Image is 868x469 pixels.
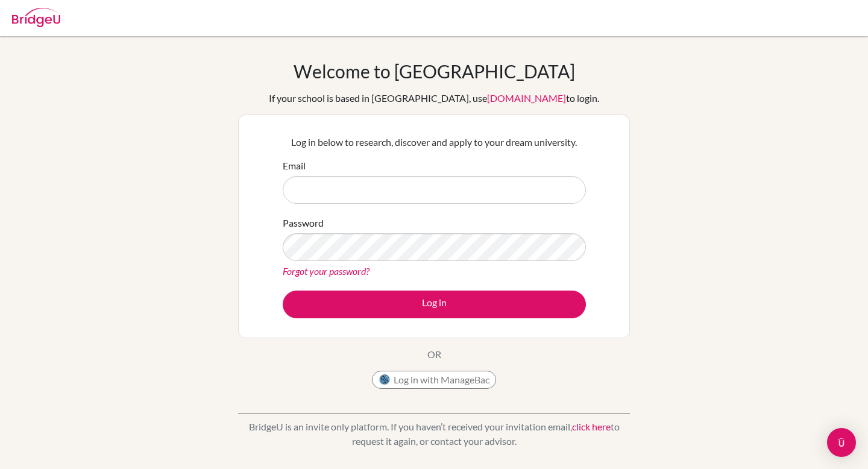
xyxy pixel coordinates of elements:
a: click here [572,421,611,432]
div: Open Intercom Messenger [827,428,856,457]
button: Log in [283,291,586,318]
p: OR [427,347,441,362]
div: If your school is based in [GEOGRAPHIC_DATA], use to login. [269,91,599,105]
button: Log in with ManageBac [372,371,496,389]
img: Bridge-U [12,8,60,27]
a: [DOMAIN_NAME] [487,92,566,104]
label: Password [283,216,324,230]
label: Email [283,159,306,173]
p: Log in below to research, discover and apply to your dream university. [283,135,586,150]
h1: Welcome to [GEOGRAPHIC_DATA] [294,60,575,82]
a: Forgot your password? [283,265,370,277]
p: BridgeU is an invite only platform. If you haven’t received your invitation email, to request it ... [238,420,630,449]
